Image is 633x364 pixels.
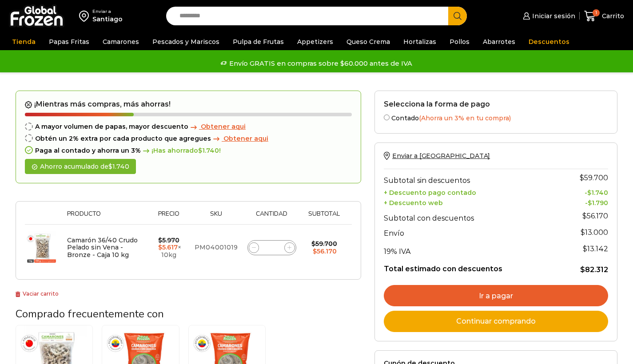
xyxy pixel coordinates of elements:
th: Sku [191,210,243,224]
td: PM04001019 [191,225,243,271]
span: Iniciar sesión [530,12,575,20]
div: Santiago [92,15,123,24]
th: Subtotal con descuentos [384,207,560,225]
bdi: 5.617 [158,243,178,251]
span: (Ahorra un 3% en tu compra) [419,114,511,122]
bdi: 59.700 [311,240,337,248]
a: Queso Crema [342,33,394,50]
span: $ [158,236,162,244]
a: Camarones [98,33,143,50]
span: Enviar a [GEOGRAPHIC_DATA] [392,152,490,160]
span: $ [587,189,591,197]
label: Contado [384,113,608,122]
span: $ [580,265,585,274]
th: Total estimado con descuentos [384,258,560,275]
div: Paga al contado y ahorra un 3% [25,147,352,154]
a: Tienda [8,33,40,50]
a: Pollos [445,33,474,50]
th: Subtotal [301,210,347,224]
span: Carrito [600,12,624,20]
a: Pulpa de Frutas [228,33,288,50]
bdi: 59.700 [580,174,608,182]
button: Search button [448,7,467,25]
a: Abarrotes [478,33,520,50]
th: Subtotal sin descuentos [384,169,560,187]
span: $ [313,247,317,255]
div: A mayor volumen de papas, mayor descuento [25,123,352,131]
td: - [559,197,608,207]
span: $ [581,228,585,237]
bdi: 56.170 [582,212,608,220]
span: $ [311,240,315,248]
span: $ [108,162,112,170]
span: $ [198,146,202,154]
a: Continuar comprando [384,311,608,332]
bdi: 13.000 [581,228,608,237]
a: Hortalizas [399,33,441,50]
a: Obtener aqui [211,135,268,142]
h2: Selecciona la forma de pago [384,100,608,108]
h2: ¡Mientras más compras, más ahorras! [25,100,352,109]
span: $ [588,199,592,207]
bdi: 56.170 [313,247,337,255]
a: Pescados y Mariscos [148,33,224,50]
a: Enviar a [GEOGRAPHIC_DATA] [384,152,490,160]
a: Obtener aqui [188,123,246,131]
th: Cantidad [242,210,301,224]
th: 19% IVA [384,240,560,258]
a: Iniciar sesión [521,7,575,25]
input: Contado(Ahorra un 3% en tu compra) [384,115,390,120]
div: Obtén un 2% extra por cada producto que agregues [25,135,352,142]
span: $ [580,174,584,182]
th: + Descuento web [384,197,560,207]
th: Producto [63,210,147,224]
div: Ahorro acumulado de [25,159,136,174]
span: Obtener aqui [201,123,246,131]
bdi: 1.790 [588,199,608,207]
a: Appetizers [293,33,338,50]
th: Envío [384,225,560,240]
a: Ir a pagar [384,285,608,306]
img: address-field-icon.svg [79,8,92,24]
bdi: 5.970 [158,236,179,244]
a: 1 Carrito [584,6,624,27]
span: Comprado frecuentemente con [16,307,164,321]
span: 1 [593,9,600,16]
span: Obtener aqui [223,135,268,142]
span: $ [158,243,162,251]
bdi: 1.740 [108,162,129,170]
span: $ [582,212,587,220]
td: - [559,187,608,197]
td: × 10kg [147,225,191,271]
bdi: 1.740 [198,146,219,154]
a: Camarón 36/40 Crudo Pelado sin Vena - Bronze - Caja 10 kg [67,236,138,259]
input: Product quantity [266,241,278,254]
span: ¡Has ahorrado ! [141,147,221,154]
th: + Descuento pago contado [384,187,560,197]
th: Precio [147,210,191,224]
a: Vaciar carrito [16,290,59,297]
bdi: 1.740 [587,189,608,197]
bdi: 82.312 [580,265,608,274]
div: Enviar a [92,8,123,15]
a: Papas Fritas [44,33,94,50]
a: Descuentos [524,33,574,50]
span: $ [583,245,587,253]
span: 13.142 [583,245,608,253]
